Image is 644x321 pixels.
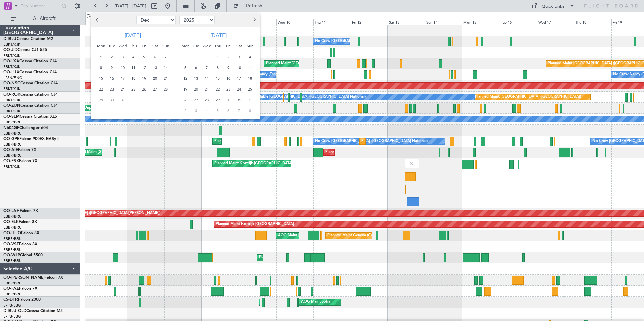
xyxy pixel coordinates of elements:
div: Fri [139,41,150,51]
span: 4 [246,53,254,61]
span: 22 [214,85,222,94]
span: 12 [181,74,190,83]
div: 10-1-2026 [234,62,245,73]
div: 9-12-2025 [106,62,117,73]
div: 15-1-2026 [212,73,223,84]
span: 22 [97,85,105,94]
div: 3-2-2026 [191,105,201,116]
div: 2-1-2026 [223,51,234,62]
span: 18 [129,74,138,83]
div: 25-12-2025 [128,84,139,95]
div: 1-12-2025 [96,51,106,62]
div: 14-12-2025 [160,62,171,73]
div: 2-2-2026 [180,105,191,116]
div: 17-1-2026 [234,73,245,84]
span: 17 [235,74,244,83]
div: 22-1-2026 [212,84,223,95]
span: 8 [214,64,222,72]
span: 28 [203,96,211,104]
span: 6 [151,53,159,61]
span: 23 [108,85,116,94]
div: Mon [180,41,191,51]
div: 22-12-2025 [96,84,106,95]
div: 8-2-2026 [245,105,255,116]
span: 19 [140,74,149,83]
div: Sat [150,41,160,51]
div: 20-12-2025 [150,73,160,84]
span: 15 [97,74,105,83]
span: 13 [192,74,200,83]
span: 30 [224,96,233,104]
div: 5-2-2026 [212,105,223,116]
span: 5 [214,107,222,115]
div: 19-1-2026 [180,84,191,95]
div: 3-1-2026 [234,51,245,62]
span: 3 [192,107,200,115]
button: Next month [250,14,258,25]
div: 4-1-2026 [245,51,255,62]
div: Sun [160,41,171,51]
select: Select year [179,16,215,24]
span: 2 [224,53,233,61]
div: 23-1-2026 [223,84,234,95]
span: 11 [246,64,254,72]
span: 10 [119,64,127,72]
span: 3 [119,53,127,61]
span: 15 [214,74,222,83]
span: 5 [181,64,190,72]
span: 4 [203,107,211,115]
span: 25 [246,85,254,94]
div: 18-1-2026 [245,73,255,84]
span: 26 [140,85,149,94]
div: Tue [191,41,201,51]
span: 31 [235,96,244,104]
span: 7 [203,64,211,72]
div: Thu [212,41,223,51]
div: 26-12-2025 [139,84,150,95]
div: 16-1-2026 [223,73,234,84]
div: 11-1-2026 [245,62,255,73]
span: 1 [97,53,105,61]
div: 21-12-2025 [160,73,171,84]
div: Mon [96,41,106,51]
div: 7-1-2026 [201,62,212,73]
div: 17-12-2025 [117,73,128,84]
div: 5-12-2025 [139,51,150,62]
div: 26-1-2026 [180,95,191,105]
div: 16-12-2025 [106,73,117,84]
span: 28 [162,85,170,94]
div: 1-1-2026 [212,51,223,62]
div: 6-12-2025 [150,51,160,62]
div: 11-12-2025 [128,62,139,73]
span: 30 [108,96,116,104]
div: 12-12-2025 [139,62,150,73]
span: 5 [140,53,149,61]
div: 23-12-2025 [106,84,117,95]
div: Sat [234,41,245,51]
div: 18-12-2025 [128,73,139,84]
span: 16 [108,74,116,83]
div: 24-12-2025 [117,84,128,95]
span: 9 [108,64,116,72]
span: 8 [246,107,254,115]
div: 1-2-2026 [245,95,255,105]
div: 4-12-2025 [128,51,139,62]
div: 27-1-2026 [191,95,201,105]
div: Thu [128,41,139,51]
span: 2 [181,107,190,115]
span: 7 [162,53,170,61]
div: 29-12-2025 [96,95,106,105]
span: 16 [224,74,233,83]
span: 21 [162,74,170,83]
span: 14 [203,74,211,83]
div: 8-1-2026 [212,62,223,73]
span: 8 [97,64,105,72]
div: 13-1-2026 [191,73,201,84]
span: 11 [129,64,138,72]
span: 6 [224,107,233,115]
div: 25-1-2026 [245,84,255,95]
span: 14 [162,64,170,72]
div: 27-12-2025 [150,84,160,95]
div: 31-12-2025 [117,95,128,105]
span: 24 [119,85,127,94]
